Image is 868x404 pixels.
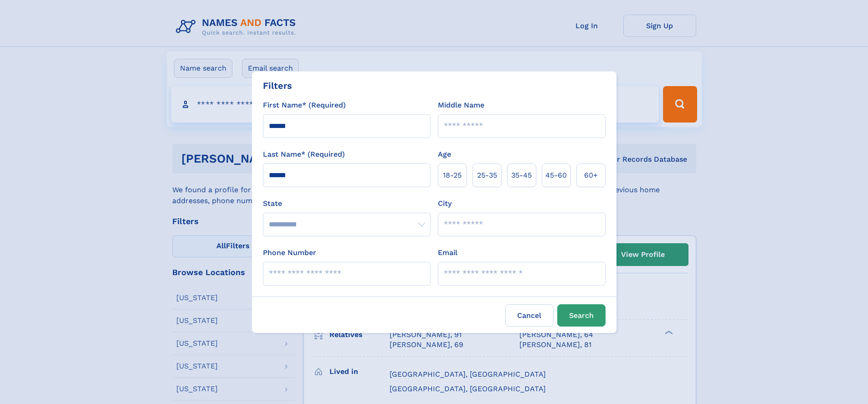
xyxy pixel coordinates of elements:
span: 45‑60 [545,170,567,181]
span: 25‑35 [477,170,497,181]
label: State [263,198,431,209]
label: Cancel [505,304,554,327]
label: Middle Name [438,100,484,111]
label: Email [438,247,457,258]
label: First Name* (Required) [263,100,346,111]
span: 60+ [584,170,598,181]
span: 18‑25 [443,170,462,181]
label: City [438,198,452,209]
span: 35‑45 [511,170,532,181]
label: Phone Number [263,247,316,258]
div: Filters [263,79,292,92]
button: Search [557,304,606,327]
label: Last Name* (Required) [263,149,345,160]
label: Age [438,149,451,160]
